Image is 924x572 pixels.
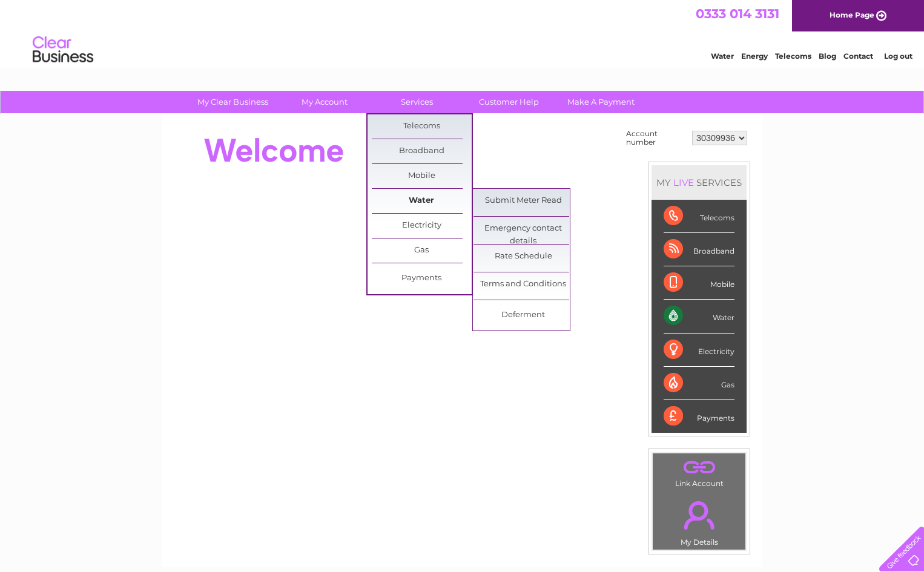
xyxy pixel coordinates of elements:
a: Deferment [474,303,573,327]
a: Services [367,91,467,113]
a: My Account [275,91,375,113]
a: Broadband [372,139,472,163]
a: Electricity [372,214,472,238]
div: MY SERVICES [652,165,747,200]
a: Water [711,51,734,61]
td: Account number [623,127,689,150]
div: Electricity [664,334,734,367]
a: My Clear Business [183,91,283,113]
a: 0333 014 3131 [696,6,779,21]
div: Broadband [664,233,734,266]
a: Telecoms [372,114,472,139]
div: LIVE [671,177,696,188]
td: My Details [652,491,746,550]
a: Terms and Conditions [474,272,573,297]
a: . [656,456,742,478]
a: Submit Meter Read [474,189,573,213]
div: Telecoms [664,200,734,233]
a: Telecoms [775,51,811,61]
a: Water [372,189,472,213]
td: Link Account [652,453,746,491]
a: Payments [372,266,472,291]
a: Mobile [372,164,472,188]
div: Mobile [664,266,734,300]
a: Customer Help [459,91,559,113]
a: . [656,494,742,536]
div: Clear Business is a trading name of Verastar Limited (registered in [GEOGRAPHIC_DATA] No. 3667643... [177,7,749,59]
a: Emergency contact details [474,217,573,241]
a: Rate Schedule [474,245,573,269]
a: Contact [843,51,873,61]
div: Gas [664,367,734,400]
a: Gas [372,238,472,263]
img: logo.png [32,31,94,68]
a: Log out [884,51,912,61]
a: Energy [741,51,768,61]
div: Water [664,300,734,333]
a: Blog [819,51,836,61]
div: Payments [664,400,734,433]
a: Make A Payment [551,91,651,113]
